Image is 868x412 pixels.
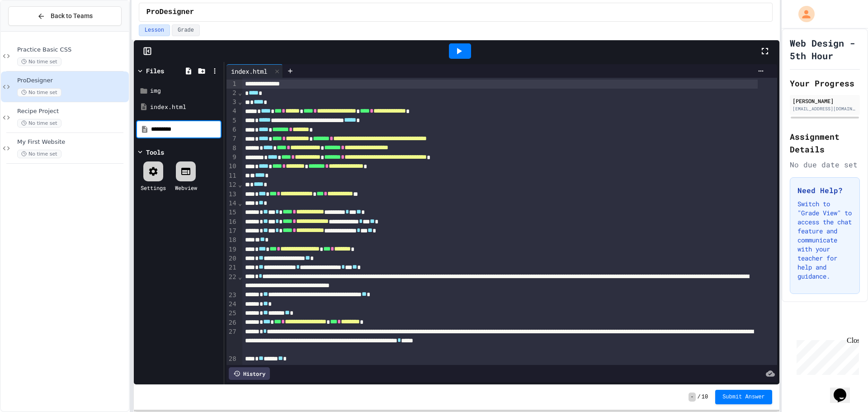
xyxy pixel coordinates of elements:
div: [EMAIL_ADDRESS][DOMAIN_NAME] [793,105,857,112]
div: 23 [226,291,238,300]
iframe: chat widget [793,336,859,375]
span: No time set [17,119,61,128]
div: My Account [789,4,817,24]
div: 4 [226,107,238,116]
span: Submit Answer [722,393,765,401]
span: No time set [17,57,61,66]
div: Webview [175,184,197,192]
span: ProDesigner [17,77,127,85]
div: 8 [226,144,238,153]
button: Back to Teams [8,6,122,26]
div: 26 [226,318,238,327]
p: Switch to "Grade View" to access the chat feature and communicate with your teacher for help and ... [797,199,852,281]
div: History [229,367,270,380]
span: Fold line [238,199,242,207]
div: Settings [141,184,166,192]
h2: Assignment Details [790,130,860,156]
span: No time set [17,88,61,97]
span: ProDesigner [146,7,194,18]
span: Recipe Project [17,108,127,115]
div: No due date set [790,159,860,170]
div: 25 [226,309,238,318]
iframe: chat widget [830,376,859,403]
div: 9 [226,153,238,162]
h1: Web Design - 5th Hour [790,37,860,62]
button: Submit Answer [715,390,772,404]
div: 13 [226,190,238,199]
div: 1 [226,80,238,89]
div: index.html [226,64,283,78]
button: Lesson [139,24,170,36]
div: 6 [226,125,238,134]
div: 24 [226,300,238,309]
div: [PERSON_NAME] [793,97,857,105]
div: 12 [226,180,238,189]
span: 10 [702,393,708,401]
span: Fold line [238,181,242,188]
div: 15 [226,208,238,217]
span: Fold line [238,89,242,96]
div: img [150,86,221,95]
div: 10 [226,162,238,171]
span: Back to Teams [51,11,93,21]
div: 20 [226,254,238,263]
div: 21 [226,263,238,272]
div: Files [146,66,164,76]
span: Practice Basic CSS [17,46,127,54]
span: My First Website [17,138,127,146]
h3: Need Help? [797,185,852,196]
span: No time set [17,150,61,158]
div: 18 [226,236,238,245]
div: 22 [226,273,238,291]
span: / [698,393,701,401]
h2: Your Progress [790,77,860,90]
div: index.html [150,103,221,112]
div: 27 [226,327,238,355]
span: - [689,393,695,402]
div: Tools [146,147,164,157]
div: 2 [226,89,238,98]
div: 29 [226,364,238,373]
div: 7 [226,134,238,143]
span: Fold line [238,98,242,105]
div: Chat with us now!Close [4,4,62,57]
div: 14 [226,199,238,208]
div: 11 [226,171,238,180]
div: 19 [226,245,238,254]
div: index.html [226,66,272,76]
div: 5 [226,116,238,125]
div: 17 [226,227,238,236]
div: 3 [226,98,238,107]
div: 28 [226,355,238,364]
span: Fold line [238,273,242,280]
button: Grade [172,24,200,36]
div: 16 [226,218,238,227]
